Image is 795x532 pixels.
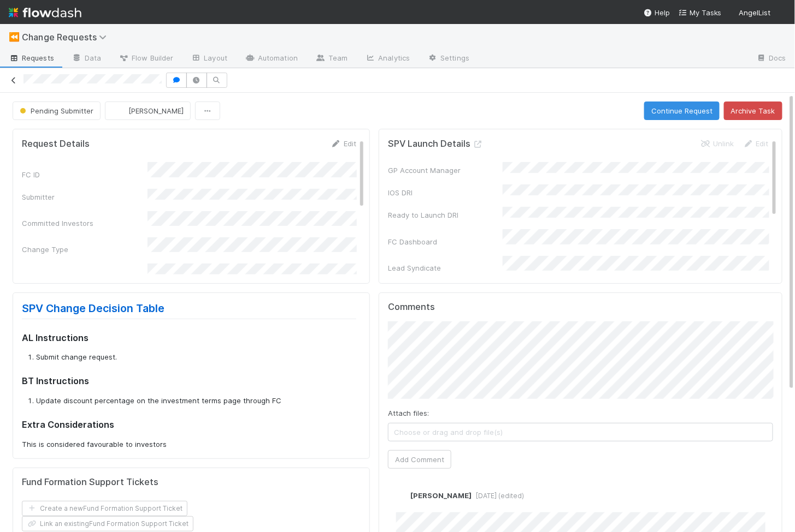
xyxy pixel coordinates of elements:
[22,516,193,531] button: Link an existingFund Formation Support Ticket
[307,50,356,68] a: Team
[36,352,356,363] li: Submit change request.
[22,302,164,315] a: SPV Change Decision Table
[472,492,524,500] span: [DATE] (edited)
[22,439,356,450] p: This is considered favourable to investors
[388,139,484,150] h5: SPV Launch Details
[22,218,148,229] div: Committed Investors
[419,50,478,68] a: Settings
[747,50,795,68] a: Docs
[644,101,720,120] button: Continue Request
[410,491,472,500] span: [PERSON_NAME]
[388,187,503,198] div: IOS DRI
[22,419,356,430] h3: Extra Considerations
[22,192,148,202] div: Submitter
[700,139,734,148] a: Unlink
[9,32,20,41] span: ⏪
[9,52,54,63] span: Requests
[119,52,173,63] span: Flow Builder
[22,332,356,343] h3: AL Instructions
[388,408,429,419] label: Attach files:
[679,7,722,18] a: My Tasks
[9,3,81,22] img: logo-inverted-e16ddd16eac7371096b0.svg
[388,423,773,441] span: Choose or drag and drop file(s)
[388,302,773,313] h5: Comments
[22,244,148,255] div: Change Type
[236,50,307,68] a: Automation
[110,50,182,68] a: Flow Builder
[22,477,158,488] h5: Fund Formation Support Tickets
[388,236,503,247] div: FC Dashboard
[388,210,503,220] div: Ready to Launch DRI
[356,50,419,68] a: Analytics
[388,450,451,469] button: Add Comment
[128,106,184,115] span: [PERSON_NAME]
[724,101,782,120] button: Archive Task
[388,165,503,176] div: GP Account Manager
[679,8,722,17] span: My Tasks
[22,375,356,386] h3: BT Instructions
[114,105,125,116] img: avatar_aa70801e-8de5-4477-ab9d-eb7c67de69c1.png
[36,396,356,407] li: Update discount percentage on the investment terms page through FC
[17,106,93,115] span: Pending Submitter
[743,139,769,148] a: Edit
[388,262,503,273] div: Lead Syndicate
[396,491,407,501] img: avatar_aa70801e-8de5-4477-ab9d-eb7c67de69c1.png
[63,50,110,68] a: Data
[22,501,187,516] button: Create a newFund Formation Support Ticket
[182,50,236,68] a: Layout
[775,8,786,19] img: avatar_aa70801e-8de5-4477-ab9d-eb7c67de69c1.png
[13,101,101,120] button: Pending Submitter
[739,8,771,17] span: AngelList
[22,139,90,150] h5: Request Details
[105,101,191,120] button: [PERSON_NAME]
[644,7,670,18] div: Help
[22,32,112,43] span: Change Requests
[331,139,356,148] a: Edit
[22,169,148,180] div: FC ID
